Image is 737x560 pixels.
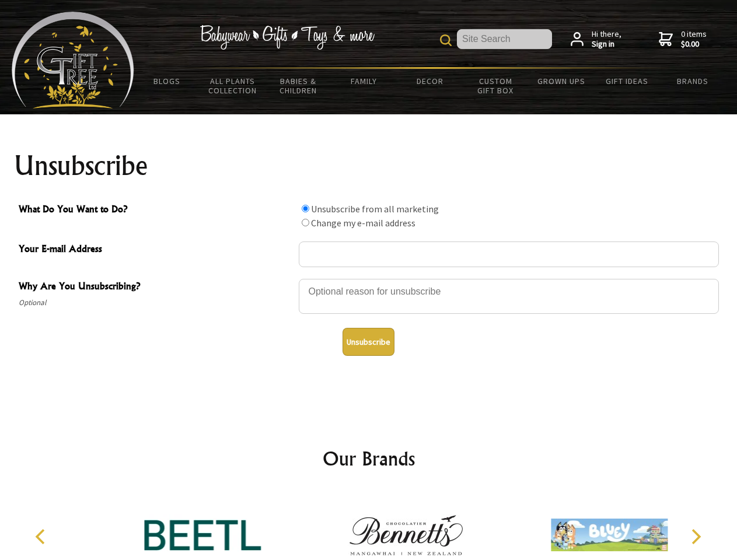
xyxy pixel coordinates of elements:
[343,328,394,356] button: Unsubscribe
[592,29,621,50] span: Hi there,
[311,217,415,229] label: Change my e-mail address
[266,69,331,103] a: Babies & Children
[29,524,55,549] button: Previous
[19,242,293,258] span: Your E-mail Address
[683,524,708,549] button: Next
[12,12,134,108] img: Babyware - Gifts - Toys and more...
[528,69,594,93] a: Grown Ups
[571,29,621,50] a: Hi there,Sign in
[299,242,719,267] input: Your E-mail Address
[592,39,621,50] strong: Sign in
[200,25,375,50] img: Babywear - Gifts - Toys & more
[302,219,309,226] input: What Do You Want to Do?
[23,444,714,473] h2: Our Brands
[457,29,552,49] input: Site Search
[659,29,707,50] a: 0 items$0.00
[463,69,529,103] a: Custom Gift Box
[440,34,452,46] img: product search
[660,69,726,93] a: Brands
[19,296,293,310] span: Optional
[302,205,309,212] input: What Do You Want to Do?
[681,39,707,50] strong: $0.00
[134,69,200,93] a: BLOGS
[311,203,439,215] label: Unsubscribe from all marketing
[14,152,724,180] h1: Unsubscribe
[331,69,397,93] a: Family
[594,69,660,93] a: Gift Ideas
[200,69,266,103] a: All Plants Collection
[299,279,719,314] textarea: Why Are You Unsubscribing?
[681,29,707,50] span: 0 items
[397,69,463,93] a: Decor
[19,279,293,296] span: Why Are You Unsubscribing?
[19,202,293,219] span: What Do You Want to Do?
